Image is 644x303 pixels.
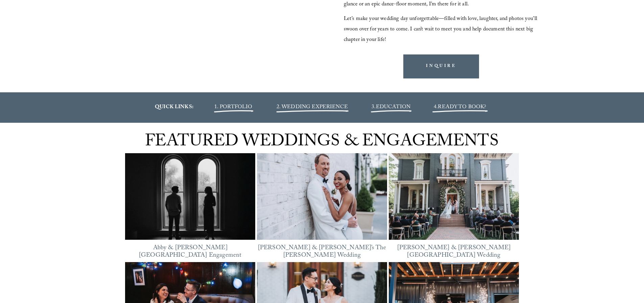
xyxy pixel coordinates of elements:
[372,103,410,112] span: 3.
[434,103,438,112] span: 4.
[438,103,486,112] a: READY TO BOOK?
[389,153,519,240] img: Chantel &amp; James’ Heights House Hotel Wedding
[376,103,410,112] a: EDUCATION
[155,103,193,112] strong: QUICK LINKS:
[344,15,539,45] span: Let’s make your wedding day unforgettable—filled with love, laughter, and photos you’ll swoon ove...
[257,148,387,246] img: Bella &amp; Mike’s The Maxwell Raleigh Wedding
[139,243,241,261] a: Abby & [PERSON_NAME][GEOGRAPHIC_DATA] Engagement
[125,148,255,246] img: Abby &amp; Reed’s Heights House Hotel Engagement
[257,153,387,240] a: Bella &amp; Mike’s The Maxwell Raleigh Wedding
[403,54,479,78] a: INQUIRE
[145,129,499,157] span: FEATURED WEDDINGS & ENGAGEMENTS
[397,243,511,261] a: [PERSON_NAME] & [PERSON_NAME][GEOGRAPHIC_DATA] Wedding
[258,243,386,261] a: [PERSON_NAME] & [PERSON_NAME]’s The [PERSON_NAME] Wedding
[277,103,348,112] a: 2. WEDDING EXPERIENCE
[214,103,252,112] a: 1. PORTFOLIO
[125,153,255,240] a: Abby &amp; Reed’s Heights House Hotel Engagement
